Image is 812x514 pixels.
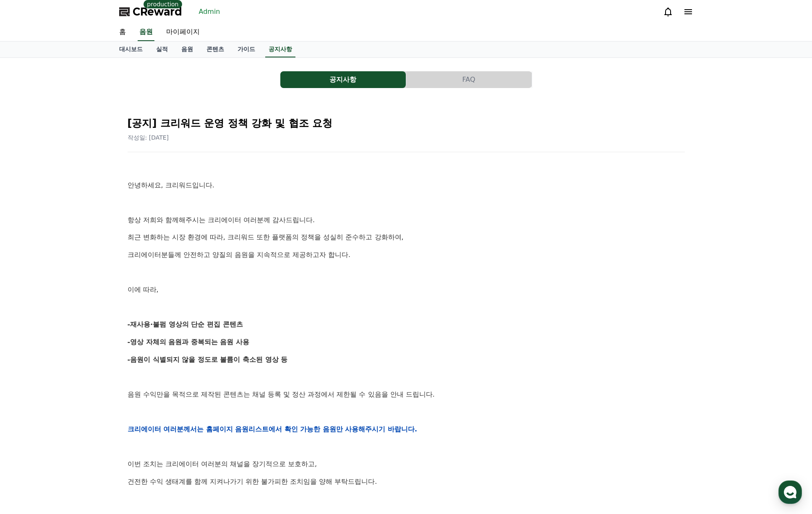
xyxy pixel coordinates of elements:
p: 건전한 수익 생태계를 함께 지켜나가기 위한 불가피한 조치임을 양해 부탁드립니다. [128,476,685,487]
a: 홈 [112,23,133,41]
strong: 크리에이터 여러분께서는 홈페이지 음원리스트에서 확인 가능한 음원만 사용해주시기 바랍니다. [128,425,418,433]
a: 실적 [149,42,175,57]
a: 음원 [175,42,200,57]
span: 작성일: [DATE] [128,134,169,141]
p: 이번 조치는 크리에이터 여러분의 채널을 장기적으로 보호하고, [128,459,685,470]
button: FAQ [406,71,532,88]
p: 항상 저희와 함께해주시는 크리에이터 여러분께 감사드립니다. [128,215,685,226]
a: 대시보드 [112,42,149,57]
a: 음원 [138,23,154,41]
p: 이에 따라, [128,284,685,295]
button: 공지사항 [280,71,406,88]
span: CReward [133,5,182,18]
a: 공지사항 [265,42,295,57]
a: Admin [196,5,224,18]
p: 최근 변화하는 시장 환경에 따라, 크리워드 또한 플랫폼의 정책을 성실히 준수하고 강화하여, [128,232,685,243]
strong: -재사용·불펌 영상의 단순 편집 콘텐츠 [128,320,243,328]
p: 안녕하세요, 크리워드입니다. [128,180,685,191]
a: CReward [119,5,182,18]
h2: [공지] 크리워드 운영 정책 강화 및 협조 요청 [128,117,685,130]
strong: -영상 자체의 음원과 중복되는 음원 사용 [128,338,250,346]
a: 마이페이지 [159,23,206,41]
a: 콘텐츠 [200,42,231,57]
strong: -음원이 식별되지 않을 정도로 볼륨이 축소된 영상 등 [128,356,288,363]
a: 가이드 [231,42,262,57]
p: 크리에이터분들께 안전하고 양질의 음원을 지속적으로 제공하고자 합니다. [128,249,685,260]
p: 음원 수익만을 목적으로 제작된 콘텐츠는 채널 등록 및 정산 과정에서 제한될 수 있음을 안내 드립니다. [128,389,685,400]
